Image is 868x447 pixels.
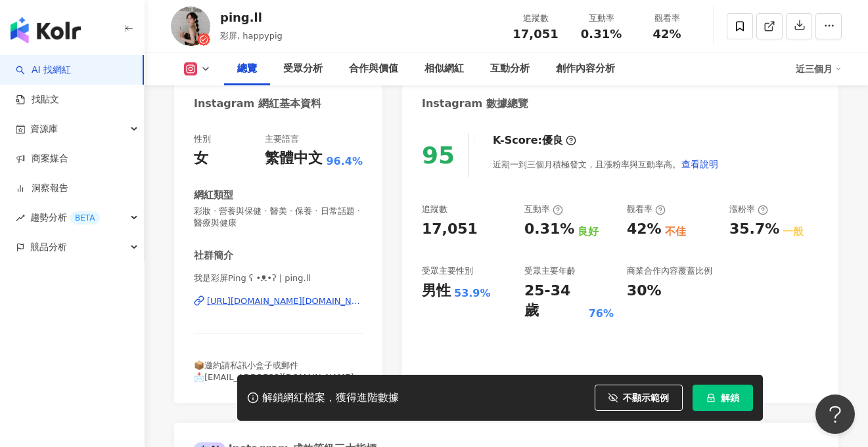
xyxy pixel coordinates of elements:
[493,151,719,177] div: 近期一到三個月積極發文，且漲粉率與互動率高。
[70,211,100,224] div: BETA
[524,203,563,215] div: 互動率
[581,28,622,41] span: 0.31%
[729,203,768,215] div: 漲粉率
[194,360,354,382] span: 📦邀約請私訊小盒子或郵件 📩[EMAIL_ADDRESS][DOMAIN_NAME]
[681,151,719,177] button: 查看說明
[16,213,25,223] span: rise
[627,281,662,301] div: 30%
[422,219,478,240] div: 17,051
[693,385,753,411] button: 解鎖
[422,96,528,111] div: Instagram 數據總覽
[194,249,233,263] div: 社群簡介
[265,133,299,145] div: 主要語言
[171,7,210,46] img: KOL Avatar
[207,295,363,307] div: [URL][DOMAIN_NAME][DOMAIN_NAME]
[524,219,574,240] div: 0.31%
[595,385,683,411] button: 不顯示範例
[422,281,451,301] div: 男性
[796,58,842,79] div: 近三個月
[194,133,211,145] div: 性別
[265,148,323,169] div: 繁體中文
[16,93,59,106] a: 找貼文
[30,232,67,262] span: 競品分析
[665,224,686,239] div: 不佳
[493,133,576,148] div: K-Score :
[706,393,716,402] span: lock
[627,265,712,277] div: 商業合作內容覆蓋比例
[326,154,363,169] span: 96.4%
[194,295,363,307] a: [URL][DOMAIN_NAME][DOMAIN_NAME]
[627,203,666,215] div: 觀看率
[194,205,363,229] span: 彩妝 · 營養與保健 · 醫美 · 保養 · 日常話題 · 醫療與健康
[524,281,585,322] div: 25-34 歲
[681,159,718,169] span: 查看說明
[11,17,81,43] img: logo
[642,12,692,25] div: 觀看率
[454,286,491,301] div: 53.9%
[589,307,614,321] div: 76%
[578,224,599,239] div: 良好
[783,224,804,239] div: 一般
[424,61,464,77] div: 相似網紅
[652,28,681,41] span: 42%
[721,393,739,403] span: 解鎖
[16,182,68,195] a: 洞察報告
[729,219,779,240] div: 35.7%
[194,96,321,111] div: Instagram 網紅基本資料
[220,31,283,41] span: 彩屏, happypig
[16,64,71,77] a: searchAI 找網紅
[490,61,530,77] div: 互動分析
[194,272,363,284] span: 我是彩屏Ping ʕ •ᴥ•ʔ | ping.ll
[194,188,233,202] div: 網紅類型
[623,393,669,403] span: 不顯示範例
[524,265,576,277] div: 受眾主要年齡
[283,61,323,77] div: 受眾分析
[542,133,563,148] div: 優良
[422,142,455,169] div: 95
[16,152,68,165] a: 商案媒合
[194,148,208,169] div: 女
[349,61,398,77] div: 合作與價值
[576,12,626,25] div: 互動率
[627,219,662,240] div: 42%
[511,12,560,25] div: 追蹤數
[262,391,399,405] div: 解鎖網紅檔案，獲得進階數據
[30,114,58,144] span: 資源庫
[220,9,283,26] div: ping.ll
[513,27,558,41] span: 17,051
[422,265,473,277] div: 受眾主要性別
[30,203,100,232] span: 趨勢分析
[422,203,447,215] div: 追蹤數
[237,61,257,77] div: 總覽
[556,61,615,77] div: 創作內容分析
